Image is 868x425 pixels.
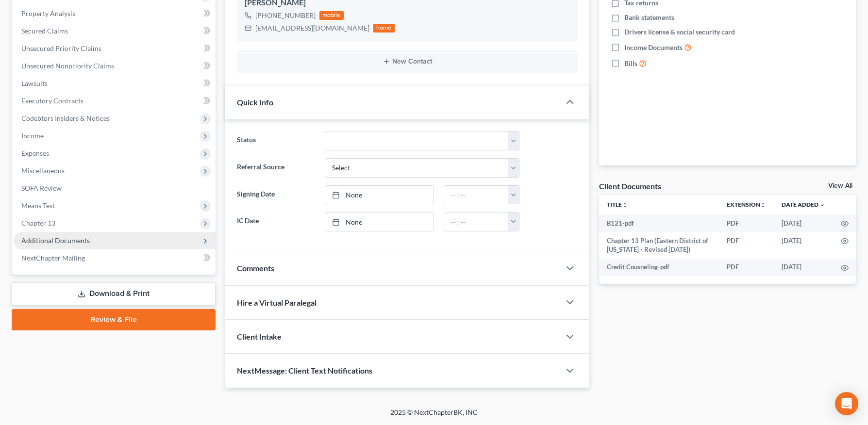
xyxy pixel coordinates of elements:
span: Drivers license & social security card [624,27,735,37]
span: Quick Info [237,98,273,107]
a: Titleunfold_more [607,201,628,208]
label: Referral Source [232,158,320,178]
span: Bills [624,59,637,68]
a: Secured Claims [14,22,216,40]
span: Unsecured Priority Claims [21,44,101,52]
span: Additional Documents [21,236,90,245]
button: New Contact [245,58,570,65]
a: Unsecured Nonpriority Claims [14,57,216,75]
span: Bank statements [624,13,674,22]
a: Executory Contracts [14,92,216,110]
span: Comments [237,263,274,273]
div: [EMAIL_ADDRESS][DOMAIN_NAME] [255,23,369,33]
label: IC Date [232,212,320,231]
span: SOFA Review [21,184,62,192]
label: Signing Date [232,185,320,205]
td: Chapter 13 Plan (Eastern District of [US_STATE] - Revised [DATE]) [599,232,719,259]
i: unfold_more [622,202,628,208]
span: Codebtors Insiders & Notices [21,114,110,122]
a: Download & Print [12,282,216,305]
i: expand_more [819,202,825,208]
span: Secured Claims [21,27,68,35]
span: Property Analysis [21,9,75,17]
div: home [373,24,395,33]
span: Unsecured Nonpriority Claims [21,62,114,70]
span: Lawsuits [21,79,48,87]
span: Chapter 13 [21,219,55,227]
td: PDF [719,232,774,259]
span: Client Intake [237,332,282,341]
span: Expenses [21,149,49,157]
a: NextChapter Mailing [14,249,216,267]
span: Miscellaneous [21,166,65,175]
label: Status [232,131,320,150]
span: NextMessage: Client Text Notifications [237,366,372,375]
a: Extensionunfold_more [727,201,766,208]
a: None [325,212,434,231]
input: -- : -- [444,212,508,231]
a: Unsecured Priority Claims [14,40,216,57]
div: 2025 © NextChapterBK, INC [157,408,711,425]
div: Open Intercom Messenger [835,392,858,415]
a: Review & File [12,309,216,330]
td: PDF [719,259,774,276]
td: [DATE] [774,259,833,276]
span: NextChapter Mailing [21,254,85,262]
span: Executory Contracts [21,97,83,105]
a: SOFA Review [14,180,216,197]
span: Means Test [21,201,55,210]
div: Client Documents [599,181,661,191]
td: Credit Cousneling-pdf [599,259,719,276]
a: Property Analysis [14,5,216,22]
td: PDF [719,214,774,232]
td: [DATE] [774,214,833,232]
i: unfold_more [760,202,766,208]
a: Date Added expand_more [782,201,825,208]
td: [DATE] [774,232,833,259]
span: Income [21,131,44,140]
span: Hire a Virtual Paralegal [237,298,317,307]
td: B121-pdf [599,214,719,232]
a: Lawsuits [14,75,216,92]
div: mobile [319,11,344,20]
a: View All [828,182,852,189]
a: None [325,186,434,204]
div: [PHONE_NUMBER] [255,11,316,20]
input: -- : -- [444,186,508,204]
span: Income Documents [624,43,683,52]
